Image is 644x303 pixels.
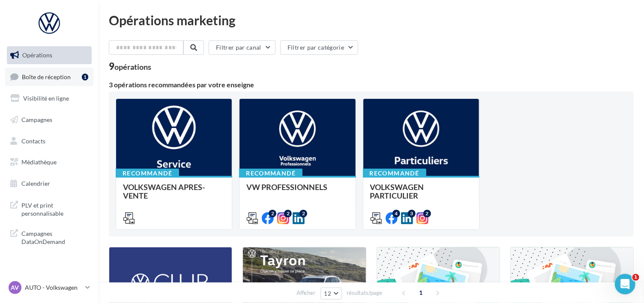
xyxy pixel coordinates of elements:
[300,210,307,217] div: 2
[82,74,88,80] div: 1
[109,81,634,88] div: 3 opérations recommandées par votre enseigne
[5,224,93,250] a: Campagnes DataOnDemand
[392,210,400,217] div: 4
[239,169,303,178] div: Recommandé
[5,196,93,221] a: PLV et print personnalisable
[5,175,93,193] a: Calendrier
[321,288,342,300] button: 12
[423,210,431,217] div: 2
[21,180,50,187] span: Calendrier
[615,274,635,294] iframe: Intercom live chat
[21,199,88,218] span: PLV et print personnalisable
[25,283,82,292] p: AUTO - Volkswagen
[347,289,382,297] span: résultats/page
[632,274,639,281] span: 1
[370,182,424,200] span: VOLKSWAGEN PARTICULIER
[23,95,69,102] span: Visibilité en ligne
[5,89,93,107] a: Visibilité en ligne
[246,182,327,192] span: VW PROFESSIONNELS
[123,182,205,200] span: VOLKSWAGEN APRES-VENTE
[22,73,71,80] span: Boîte de réception
[21,158,57,166] span: Médiathèque
[109,62,151,71] div: 9
[363,169,426,178] div: Recommandé
[280,40,358,55] button: Filtrer par catégorie
[5,153,93,171] a: Médiathèque
[21,137,45,144] span: Contacts
[414,286,428,300] span: 1
[114,63,151,71] div: opérations
[109,14,634,27] div: Opérations marketing
[11,283,19,292] span: AV
[5,132,93,150] a: Contacts
[116,169,179,178] div: Recommandé
[5,111,93,129] a: Campagnes
[297,289,316,297] span: Afficher
[5,68,93,86] a: Boîte de réception1
[7,279,92,296] a: AV AUTO - Volkswagen
[21,116,52,123] span: Campagnes
[284,210,292,217] div: 2
[269,210,276,217] div: 2
[408,210,416,217] div: 3
[209,40,276,55] button: Filtrer par canal
[22,51,52,59] span: Opérations
[21,228,88,246] span: Campagnes DataOnDemand
[5,46,93,64] a: Opérations
[324,290,332,297] span: 12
